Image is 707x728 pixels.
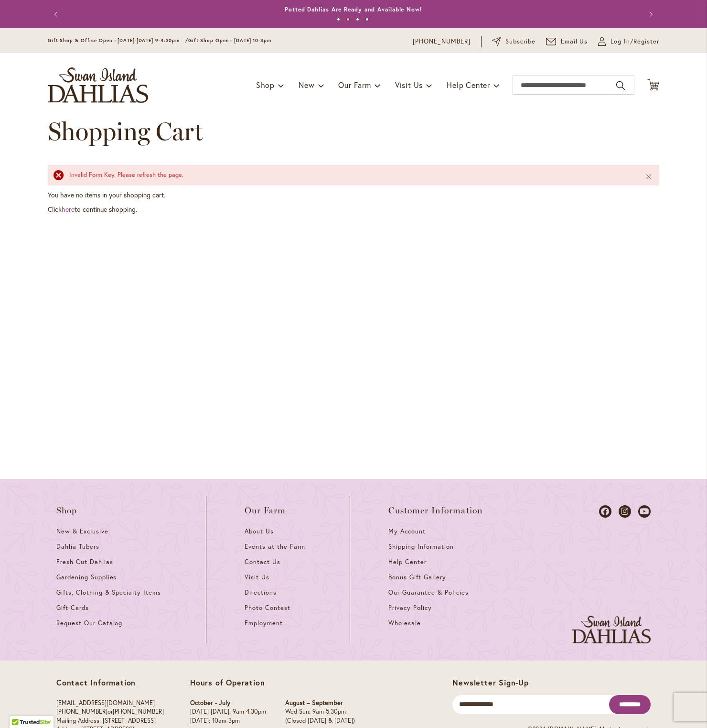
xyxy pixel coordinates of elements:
[190,707,266,717] p: [DATE]-[DATE]: 9am-4:30pm
[452,677,528,687] span: Newsletter Sign-Up
[337,18,340,21] button: 1 of 4
[113,707,164,716] a: [PHONE_NUMBER]
[388,588,468,597] span: Our Guarantee & Policies
[190,717,266,726] p: [DATE]: 10am-3pm
[245,558,280,566] span: Contact Us
[48,37,188,43] span: Gift Shop & Office Open - [DATE]-[DATE] 9-4:30pm /
[285,707,355,717] p: Wed-Sun: 9am-5:30pm
[285,717,355,726] p: (Closed [DATE] & [DATE])
[48,67,148,103] a: store logo
[285,6,422,13] a: Potted Dahlias Are Ready and Available Now!
[338,80,371,90] span: Our Farm
[56,506,77,515] span: Shop
[245,619,283,627] span: Employment
[245,543,305,551] span: Events at the Farm
[56,678,164,687] p: Contact Information
[62,205,75,214] a: here
[388,527,426,535] span: My Account
[245,604,290,612] span: Photo Contest
[346,18,350,21] button: 2 of 4
[492,37,536,46] a: Subscribe
[245,588,277,597] span: Directions
[245,527,274,535] span: About Us
[599,505,611,518] a: Dahlias on Facebook
[56,588,161,597] span: Gifts, Clothing & Specialty Items
[388,543,453,551] span: Shipping Information
[190,678,355,687] p: Hours of Operation
[256,80,275,90] span: Shop
[388,506,483,515] span: Customer Information
[388,573,446,581] span: Bonus Gift Gallery
[505,37,536,46] span: Subscribe
[56,699,155,707] a: [EMAIL_ADDRESS][DOMAIN_NAME]
[611,37,659,46] span: Log In/Register
[190,699,266,708] p: October - July
[413,37,471,46] a: [PHONE_NUMBER]
[388,558,427,566] span: Help Center
[56,527,108,535] span: New & Exclusive
[188,37,271,43] span: Gift Shop Open - [DATE] 10-3pm
[245,573,269,581] span: Visit Us
[56,573,117,581] span: Gardening Supplies
[447,80,490,90] span: Help Center
[598,37,659,46] a: Log In/Register
[56,604,89,612] span: Gift Cards
[56,558,113,566] span: Fresh Cut Dahlias
[546,37,588,46] a: Email Us
[395,80,423,90] span: Visit Us
[245,506,286,515] span: Our Farm
[56,619,122,627] span: Request Our Catalog
[285,699,355,708] p: August – September
[640,5,659,24] button: Next
[365,18,369,21] button: 4 of 4
[69,171,631,180] div: Invalid Form Key. Please refresh the page.
[56,707,107,716] a: [PHONE_NUMBER]
[638,505,651,518] a: Dahlias on Youtube
[388,619,421,627] span: Wholesale
[48,5,67,24] button: Previous
[48,205,659,214] p: Click to continue shopping.
[48,116,203,146] span: Shopping Cart
[299,80,314,90] span: New
[388,604,432,612] span: Privacy Policy
[56,543,99,551] span: Dahlia Tubers
[356,18,359,21] button: 3 of 4
[7,694,34,721] iframe: Launch Accessibility Center
[48,190,659,200] p: You have no items in your shopping cart.
[561,37,588,46] span: Email Us
[619,505,631,518] a: Dahlias on Instagram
